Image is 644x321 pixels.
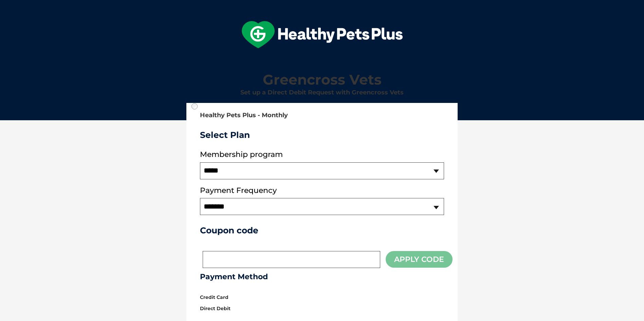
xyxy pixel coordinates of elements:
[200,272,444,281] h3: Payment Method
[191,103,198,109] input: Direct Debit
[200,150,444,159] label: Membership program
[386,251,453,268] button: Apply Code
[189,89,455,96] h2: Set up a Direct Debit Request with Greencross Vets
[200,225,444,235] h3: Coupon code
[200,130,444,140] h3: Select Plan
[200,186,277,195] label: Payment Frequency
[200,293,228,302] label: Credit Card
[200,304,231,313] label: Direct Debit
[200,112,444,119] h2: Healthy Pets Plus - Monthly
[189,72,455,87] h1: Greencross Vets
[242,21,403,48] img: hpp-logo-landscape-green-white.png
